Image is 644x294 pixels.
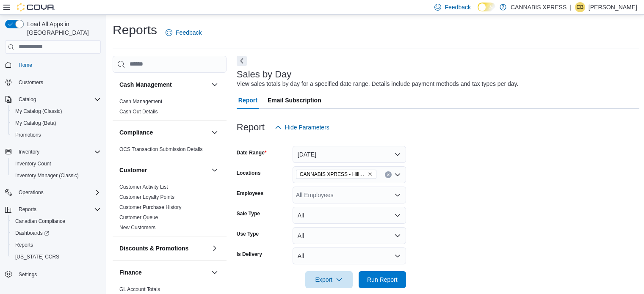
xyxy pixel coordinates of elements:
[12,106,101,116] span: My Catalog (Classic)
[8,105,104,117] button: My Catalog (Classic)
[210,243,220,253] button: Discounts & Promotions
[293,146,406,163] button: [DATE]
[237,190,263,197] label: Employees
[12,106,66,116] a: My Catalog (Classic)
[119,244,208,253] button: Discounts & Promotions
[24,20,101,37] span: Load All Apps in [GEOGRAPHIC_DATA]
[119,214,158,220] a: Customer Queue
[511,2,567,12] p: CANNABIS XPRESS
[367,275,398,284] span: Run Report
[119,109,158,115] a: Cash Out Details
[15,147,43,157] button: Inventory
[176,28,202,37] span: Feedback
[15,77,101,88] span: Customers
[119,80,172,89] h3: Cash Management
[12,118,60,128] a: My Catalog (Beta)
[12,118,101,128] span: My Catalog (Beta)
[478,11,478,12] span: Dark Mode
[15,242,33,248] span: Reports
[162,24,205,41] a: Feedback
[119,80,208,89] button: Cash Management
[119,244,188,253] h3: Discounts & Promotions
[15,60,36,70] a: Home
[385,171,392,178] button: Clear input
[2,146,104,158] button: Inventory
[210,267,220,278] button: Finance
[394,171,401,178] button: Open list of options
[12,252,101,262] span: Washington CCRS
[15,218,65,225] span: Canadian Compliance
[305,271,353,288] button: Export
[113,22,157,38] h1: Reports
[210,127,220,137] button: Compliance
[119,128,153,137] h3: Compliance
[119,286,160,292] a: GL Account Totals
[119,214,158,221] span: Customer Queue
[119,184,168,190] span: Customer Activity List
[15,269,40,280] a: Settings
[210,80,220,90] button: Cash Management
[2,93,104,105] button: Catalog
[12,130,101,140] span: Promotions
[19,96,36,103] span: Catalog
[285,123,329,132] span: Hide Parameters
[17,3,55,11] img: Cova
[12,240,36,250] a: Reports
[300,170,366,179] span: CANNABIS XPRESS - Hillsdale ([GEOGRAPHIC_DATA])
[119,99,162,104] a: Cash Management
[119,166,147,174] h3: Customer
[8,251,104,263] button: [US_STATE] CCRS
[368,172,373,177] button: Remove CANNABIS XPRESS - Hillsdale (Penetanguishene Road) from selection in this group
[237,80,519,88] div: View sales totals by day for a specified date range. Details include payment methods and tax type...
[12,216,101,226] span: Canadian Compliance
[119,184,168,190] a: Customer Activity List
[119,268,142,277] h3: Finance
[268,92,321,109] span: Email Subscription
[237,170,261,176] label: Locations
[15,132,41,138] span: Promotions
[15,253,59,260] span: [US_STATE] CCRS
[15,187,101,198] span: Operations
[237,56,247,66] button: Next
[2,203,104,215] button: Reports
[2,59,104,71] button: Home
[119,286,160,293] span: GL Account Totals
[119,108,158,115] span: Cash Out Details
[237,122,265,132] h3: Report
[15,147,101,157] span: Inventory
[8,239,104,251] button: Reports
[12,228,101,238] span: Dashboards
[119,146,203,152] a: OCS Transaction Submission Details
[19,79,43,86] span: Customers
[119,194,174,201] span: Customer Loyalty Points
[8,215,104,227] button: Canadian Compliance
[113,144,227,158] div: Compliance
[15,187,47,198] button: Operations
[119,268,208,277] button: Finance
[19,206,36,213] span: Reports
[15,94,101,104] span: Catalog
[19,148,39,155] span: Inventory
[15,160,51,167] span: Inventory Count
[119,194,174,200] a: Customer Loyalty Points
[19,189,44,196] span: Operations
[237,251,262,258] label: Is Delivery
[12,130,44,140] a: Promotions
[293,207,406,224] button: All
[570,2,572,12] p: |
[296,170,376,179] span: CANNABIS XPRESS - Hillsdale (Penetanguishene Road)
[119,146,203,153] span: OCS Transaction Submission Details
[2,268,104,280] button: Settings
[293,227,406,244] button: All
[12,228,53,238] a: Dashboards
[238,92,257,109] span: Report
[2,76,104,88] button: Customers
[15,94,39,104] button: Catalog
[119,166,208,174] button: Customer
[119,225,155,231] a: New Customers
[15,120,56,126] span: My Catalog (Beta)
[119,98,162,105] span: Cash Management
[12,216,69,226] a: Canadian Compliance
[271,119,333,136] button: Hide Parameters
[478,3,495,11] input: Dark Mode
